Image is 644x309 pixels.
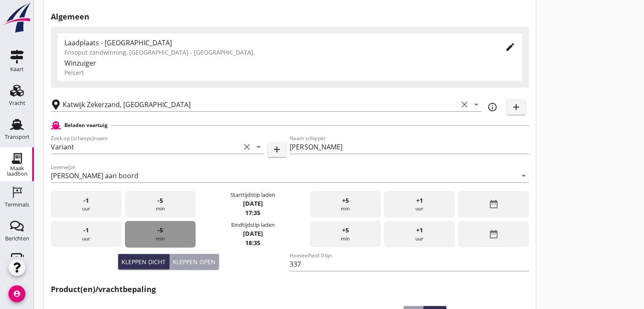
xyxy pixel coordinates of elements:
[384,191,455,218] div: uur
[342,226,349,235] span: +5
[118,254,169,269] button: Kleppen dicht
[488,229,498,239] i: date_range
[272,144,282,154] i: add
[122,257,166,266] div: Kleppen dicht
[290,257,528,271] input: Hoeveelheid 0-lijn
[5,134,30,140] div: Transport
[51,140,240,154] input: Zoek op (scheeps)naam
[2,2,32,33] img: logo-small.a267ee39.svg
[243,229,263,237] strong: [DATE]
[158,196,163,205] span: -5
[64,48,492,57] div: Frisoput zandwinning, [GEOGRAPHIC_DATA] - [GEOGRAPHIC_DATA].
[63,98,458,111] input: Losplaats
[9,100,25,106] div: Vracht
[245,209,260,217] strong: 17:35
[125,191,196,218] div: min
[487,102,498,112] i: info_outline
[169,254,219,269] button: Kleppen open
[230,191,275,199] div: Starttijdstip laden
[173,257,216,266] div: Kleppen open
[310,191,381,218] div: min
[505,42,515,52] i: edit
[416,226,423,235] span: +1
[488,199,498,209] i: date_range
[5,202,29,207] div: Terminals
[64,68,515,77] div: Pelsert
[342,196,349,205] span: +5
[64,38,492,48] div: Laadplaats - [GEOGRAPHIC_DATA]
[242,142,252,152] i: clear
[471,99,481,110] i: arrow_drop_down
[416,196,423,205] span: +1
[384,221,455,248] div: uur
[83,196,89,205] span: -1
[64,121,108,129] h2: Beladen vaartuig
[51,172,138,179] div: [PERSON_NAME] aan boord
[5,236,29,241] div: Berichten
[519,171,529,181] i: arrow_drop_down
[459,99,470,110] i: clear
[64,58,515,68] div: Winzuiger
[231,221,274,229] div: Eindtijdstip laden
[511,102,521,112] i: add
[83,226,89,235] span: -1
[125,221,196,248] div: min
[245,239,260,247] strong: 18:35
[51,221,122,248] div: uur
[254,142,264,152] i: arrow_drop_down
[310,221,381,248] div: min
[158,226,163,235] span: -5
[51,11,529,22] h2: Algemeen
[10,66,24,72] div: Kaart
[290,140,528,154] input: Naam schipper
[51,191,122,218] div: uur
[51,284,529,295] h2: Product(en)/vrachtbepaling
[243,199,263,207] strong: [DATE]
[8,285,25,302] i: account_circle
